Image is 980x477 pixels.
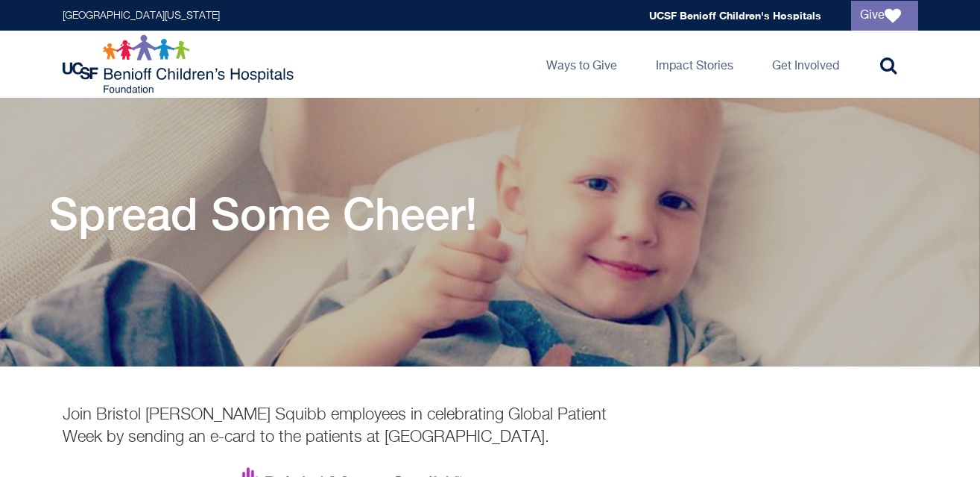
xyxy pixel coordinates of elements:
a: Ways to Give [534,31,629,98]
a: [GEOGRAPHIC_DATA][US_STATE] [63,10,220,21]
img: Logo for UCSF Benioff Children's Hospitals Foundation [63,34,297,94]
a: UCSF Benioff Children's Hospitals [649,9,821,22]
a: Give [851,1,918,31]
p: Join Bristol [PERSON_NAME] Squibb employees in celebrating Global Patient Week by sending an e-ca... [63,404,636,449]
a: Get Involved [760,31,851,98]
h1: Spread Some Cheer! [49,187,478,240]
a: Impact Stories [644,31,745,98]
